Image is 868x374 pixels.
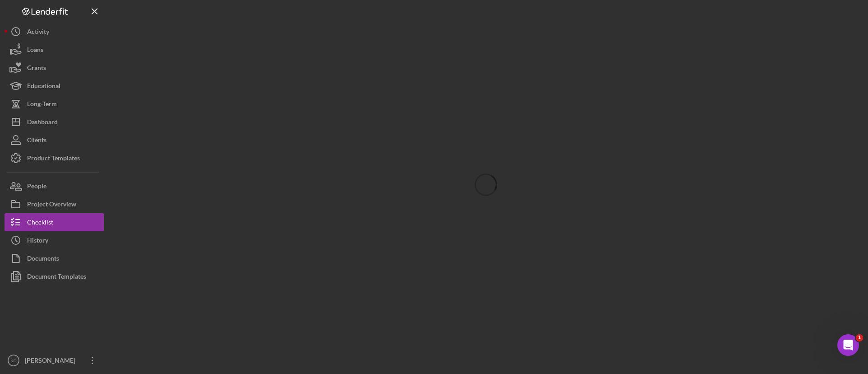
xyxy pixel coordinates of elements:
[5,77,104,95] button: Educational
[27,77,60,97] div: Educational
[5,351,104,369] button: KD[PERSON_NAME]
[5,113,104,131] button: Dashboard
[27,113,58,133] div: Dashboard
[837,334,859,356] iframe: Intercom live chat
[27,95,57,115] div: Long-Term
[5,177,104,195] button: People
[10,358,16,363] text: KD
[5,267,104,285] button: Document Templates
[5,149,104,167] button: Product Templates
[27,41,43,61] div: Loans
[5,249,104,267] button: Documents
[27,23,49,43] div: Activity
[27,149,80,169] div: Product Templates
[27,231,48,252] div: History
[5,213,104,231] button: Checklist
[23,351,81,372] div: [PERSON_NAME]
[27,131,46,151] div: Clients
[5,95,104,113] button: Long-Term
[27,59,46,79] div: Grants
[5,59,104,77] button: Grants
[27,177,46,197] div: People
[5,131,104,149] button: Clients
[5,41,104,59] button: Loans
[27,267,86,288] div: Document Templates
[27,213,53,234] div: Checklist
[27,195,76,215] div: Project Overview
[5,23,104,41] button: Activity
[856,334,863,341] span: 1
[5,195,104,213] button: Project Overview
[27,249,59,270] div: Documents
[5,231,104,249] button: History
